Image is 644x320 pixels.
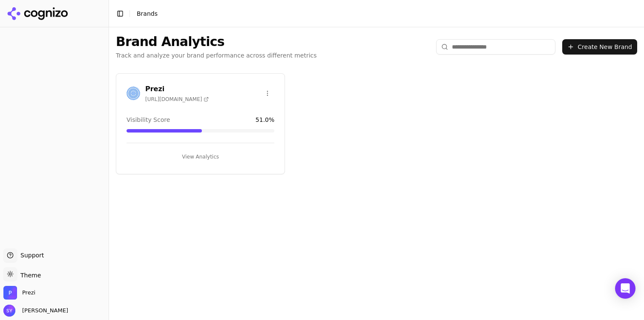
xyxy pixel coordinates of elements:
[3,305,15,317] img: Stephanie Yu
[116,34,317,49] h1: Brand Analytics
[615,278,635,299] div: Open Intercom Messenger
[19,307,68,314] span: [PERSON_NAME]
[3,286,17,300] img: Prezi
[256,115,274,124] span: 51.0 %
[126,150,274,164] button: View Analytics
[3,286,35,300] button: Open organization switcher
[3,305,68,317] button: Open user button
[17,251,44,259] span: Support
[116,51,317,60] p: Track and analyze your brand performance across different metrics
[137,10,158,17] span: Brands
[562,39,637,55] button: Create New Brand
[137,9,158,18] nav: breadcrumb
[145,96,209,103] span: [URL][DOMAIN_NAME]
[126,86,140,100] img: Prezi
[126,115,170,124] span: Visibility Score
[22,289,35,297] span: Prezi
[145,84,209,94] h3: Prezi
[17,272,41,279] span: Theme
